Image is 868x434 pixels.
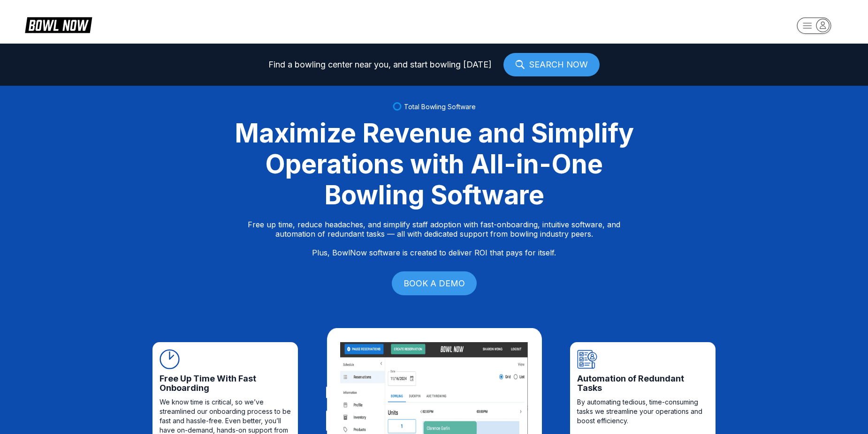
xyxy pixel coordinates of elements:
span: Total Bowling Software [404,103,476,111]
span: Automation of Redundant Tasks [577,374,708,393]
p: Free up time, reduce headaches, and simplify staff adoption with fast-onboarding, intuitive softw... [248,220,620,257]
a: SEARCH NOW [503,53,600,76]
div: Maximize Revenue and Simplify Operations with All-in-One Bowling Software [223,118,645,210]
a: BOOK A DEMO [392,271,477,295]
span: Find a bowling center near you, and start bowling [DATE] [268,60,492,69]
span: By automating tedious, time-consuming tasks we streamline your operations and boost efficiency. [577,397,708,426]
span: Free Up Time With Fast Onboarding [160,374,291,393]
